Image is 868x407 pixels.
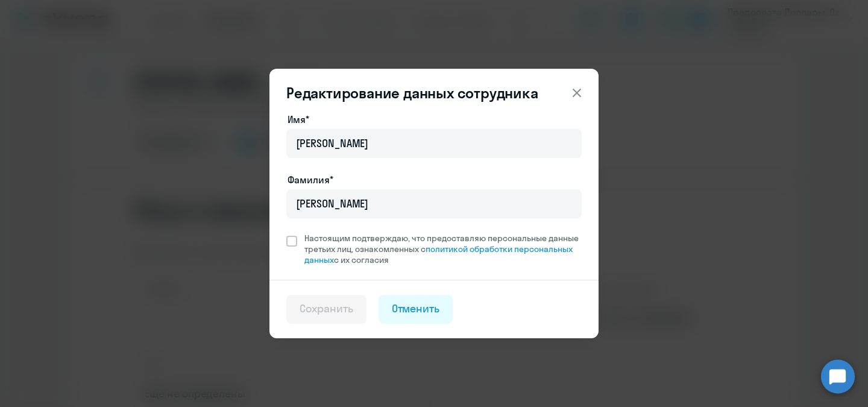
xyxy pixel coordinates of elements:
[300,301,353,317] div: Сохранить
[304,233,582,265] span: Настоящим подтверждаю, что предоставляю персональные данные третьих лиц, ознакомленных с с их сог...
[392,301,440,317] div: Отменить
[379,295,453,324] button: Отменить
[288,172,333,187] label: Фамилия*
[304,244,573,265] a: политикой обработки персональных данных
[269,83,599,103] header: Редактирование данных сотрудника
[286,295,366,324] button: Сохранить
